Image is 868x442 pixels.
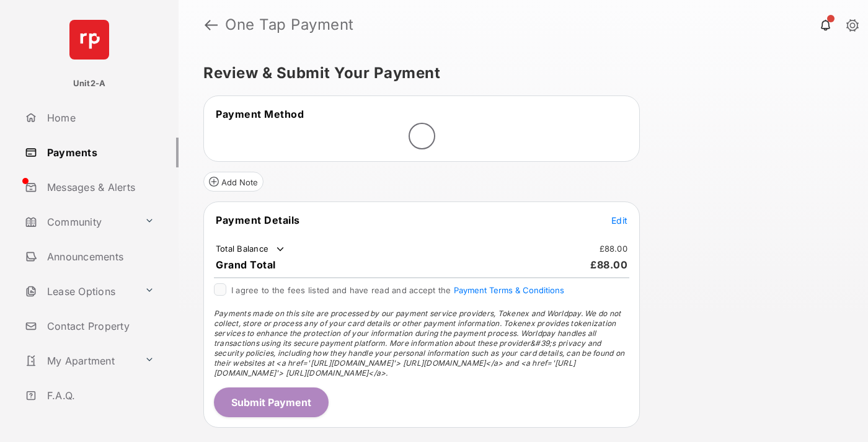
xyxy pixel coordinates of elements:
[216,214,300,226] span: Payment Details
[590,259,627,271] span: £88.00
[20,381,179,410] a: F.A.Q.
[611,215,627,226] span: Edit
[231,285,564,295] span: I agree to the fees listed and have read and accept the
[20,172,179,202] a: Messages & Alerts
[20,276,139,306] a: Lease Options
[214,387,329,417] button: Submit Payment
[20,103,179,133] a: Home
[454,285,564,295] button: I agree to the fees listed and have read and accept the
[20,346,139,376] a: My Apartment
[216,108,304,120] span: Payment Method
[73,77,106,90] p: Unit2-A
[216,259,276,271] span: Grand Total
[20,242,179,272] a: Announcements
[599,243,629,254] td: £88.00
[215,243,286,255] td: Total Balance
[20,311,179,341] a: Contact Property
[203,66,833,81] h5: Review & Submit Your Payment
[20,138,179,167] a: Payments
[611,214,627,226] button: Edit
[225,17,354,32] strong: One Tap Payment
[69,20,109,60] img: svg+xml;base64,PHN2ZyB4bWxucz0iaHR0cDovL3d3dy53My5vcmcvMjAwMC9zdmciIHdpZHRoPSI2NCIgaGVpZ2h0PSI2NC...
[20,207,139,237] a: Community
[214,309,624,378] span: Payments made on this site are processed by our payment service providers, Tokenex and Worldpay. ...
[203,172,263,192] button: Add Note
